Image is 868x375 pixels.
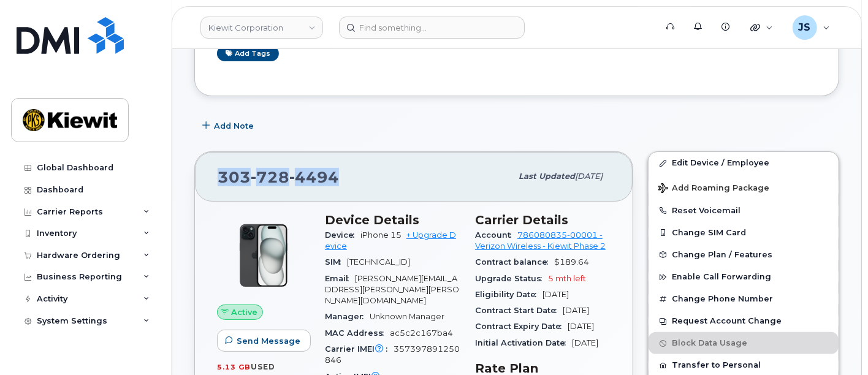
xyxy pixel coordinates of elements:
[475,322,568,331] span: Contract Expiry Date
[325,230,360,240] span: Device
[325,257,347,267] span: SIM
[360,230,402,240] span: iPhone 15
[548,274,586,283] span: 5 mth left
[289,168,339,186] span: 4494
[672,250,772,259] span: Change Plan / Features
[325,328,390,338] span: MAC Address
[475,338,572,347] span: Initial Activation Date
[214,120,254,132] span: Add Note
[658,183,769,195] span: Add Roaming Package
[251,362,275,371] span: used
[649,222,839,244] button: Change SIM Card
[649,288,839,310] button: Change Phone Number
[542,290,569,299] span: [DATE]
[217,363,251,371] span: 5.13 GB
[325,274,459,306] span: [PERSON_NAME][EMAIL_ADDRESS][PERSON_NAME][PERSON_NAME][DOMAIN_NAME]
[649,266,839,288] button: Enable Call Forwarding
[325,274,355,283] span: Email
[475,230,517,240] span: Account
[227,219,300,292] img: iPhone_15_Black.png
[784,15,839,40] div: Jenna Savard
[572,338,598,347] span: [DATE]
[575,172,603,181] span: [DATE]
[649,200,839,222] button: Reset Voicemail
[370,312,444,321] span: Unknown Manager
[649,332,839,354] button: Block Data Usage
[568,322,594,331] span: [DATE]
[475,257,554,267] span: Contract balance
[325,312,370,321] span: Manager
[475,306,563,315] span: Contract Start Date
[325,344,394,354] span: Carrier IMEI
[339,17,525,39] input: Find something...
[475,290,542,299] span: Eligibility Date
[742,15,782,40] div: Quicklinks
[218,168,339,186] span: 303
[217,330,311,352] button: Send Message
[475,230,606,251] a: 786080835-00001 - Verizon Wireless - Kiewit Phase 2
[251,168,289,186] span: 728
[649,244,839,266] button: Change Plan / Features
[475,213,611,227] h3: Carrier Details
[799,20,811,35] span: JS
[390,328,453,338] span: ac5c2c167ba4
[347,257,410,267] span: [TECHNICAL_ID]
[231,306,257,318] span: Active
[649,152,839,174] a: Edit Device / Employee
[194,115,264,137] button: Add Note
[217,46,279,61] a: Add tags
[475,274,548,283] span: Upgrade Status
[200,17,323,39] a: Kiewit Corporation
[519,172,575,181] span: Last updated
[815,322,859,366] iframe: Messenger Launcher
[649,310,839,332] button: Request Account Change
[325,213,460,227] h3: Device Details
[554,257,589,267] span: $189.64
[672,273,771,282] span: Enable Call Forwarding
[563,306,589,315] span: [DATE]
[237,335,300,347] span: Send Message
[649,175,839,200] button: Add Roaming Package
